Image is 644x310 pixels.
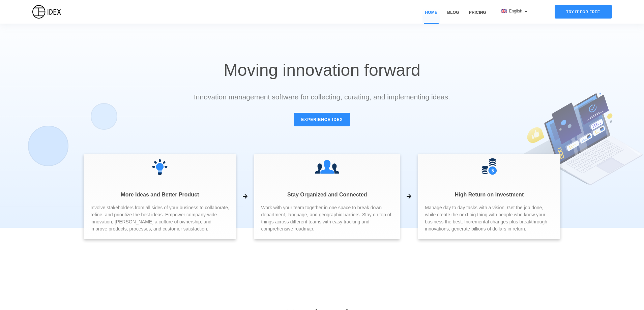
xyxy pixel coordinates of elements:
span: Manage day to day tasks with a vision. Get the job done, while create the next big thing with peo... [425,204,553,232]
a: Pricing [467,9,489,24]
a: Experience IDEX [294,113,350,126]
img: ... [315,157,339,176]
span: Work with your team together in one space to break down department, language, and geographic barr... [261,204,393,232]
a: Home [422,9,440,24]
img: ... [150,157,169,176]
div: English [501,8,527,14]
a: Blog [445,9,461,24]
img: ... [481,158,497,175]
p: Innovation management software for collecting, curating, and implementing ideas. [177,92,467,102]
div: Try it for free [555,5,612,19]
img: flag [501,9,507,13]
p: High Return on Investment [425,191,553,199]
img: IDEX Logo [32,5,61,19]
span: English [509,9,523,13]
p: Stay Organized and Connected [261,191,393,199]
p: More Ideas and Better Product [90,191,229,199]
span: Involve stakeholders from all sides of your business to collaborate, refine, and prioritize the b... [90,204,229,232]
